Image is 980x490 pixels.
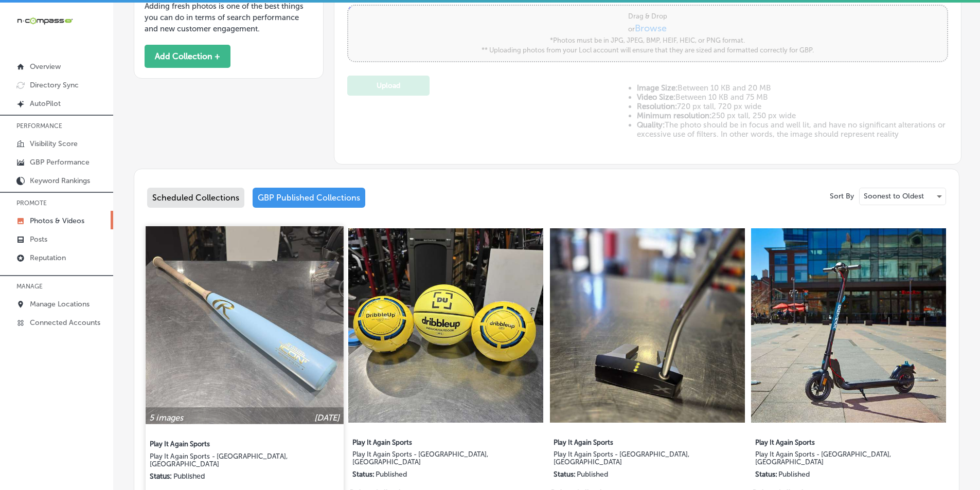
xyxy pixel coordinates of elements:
p: Posts [30,235,47,244]
p: Connected Accounts [30,318,100,327]
label: Play It Again Sports [755,432,902,450]
img: 660ab0bf-5cc7-4cb8-ba1c-48b5ae0f18e60NCTV_CLogo_TV_Black_-500x88.png [16,16,73,26]
p: GBP Performance [30,158,90,167]
p: Soonest to Oldest [864,191,924,201]
p: Published [778,470,810,479]
div: Soonest to Oldest [860,188,946,205]
p: Adding fresh photos is one of the best things you can do in terms of search performance and new c... [145,1,313,34]
p: Photos & Videos [30,216,84,225]
img: Collection thumbnail [348,228,543,423]
label: Play It Again Sports - [GEOGRAPHIC_DATA], [GEOGRAPHIC_DATA] [150,452,340,472]
p: AutoPilot [30,99,61,108]
img: Collection thumbnail [751,228,946,423]
p: Status: [554,470,576,479]
p: Reputation [30,253,66,262]
div: Scheduled Collections [147,188,244,208]
button: Add Collection + [145,45,230,68]
label: Play It Again Sports - [GEOGRAPHIC_DATA], [GEOGRAPHIC_DATA] [352,450,540,470]
p: Manage Locations [30,300,90,308]
p: [DATE] [314,412,340,422]
div: GBP Published Collections [253,188,365,208]
label: Play It Again Sports - [GEOGRAPHIC_DATA], [GEOGRAPHIC_DATA] [554,450,741,470]
p: Overview [30,62,61,71]
p: Sort By [830,192,854,201]
p: Status: [352,470,375,479]
label: Play It Again Sports [352,432,500,450]
p: Keyword Rankings [30,176,90,185]
p: Published [173,471,205,480]
label: Play It Again Sports - [GEOGRAPHIC_DATA], [GEOGRAPHIC_DATA] [755,450,942,470]
img: Collection thumbnail [146,226,343,424]
p: Directory Sync [30,81,79,89]
p: Visibility Score [30,139,78,148]
label: Play It Again Sports [150,433,299,452]
p: Published [577,470,608,479]
p: Status: [755,470,777,479]
img: Collection thumbnail [550,228,745,423]
label: Play It Again Sports [554,432,701,450]
p: 5 images [149,412,183,422]
p: Status: [150,471,172,480]
p: Published [376,470,407,479]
